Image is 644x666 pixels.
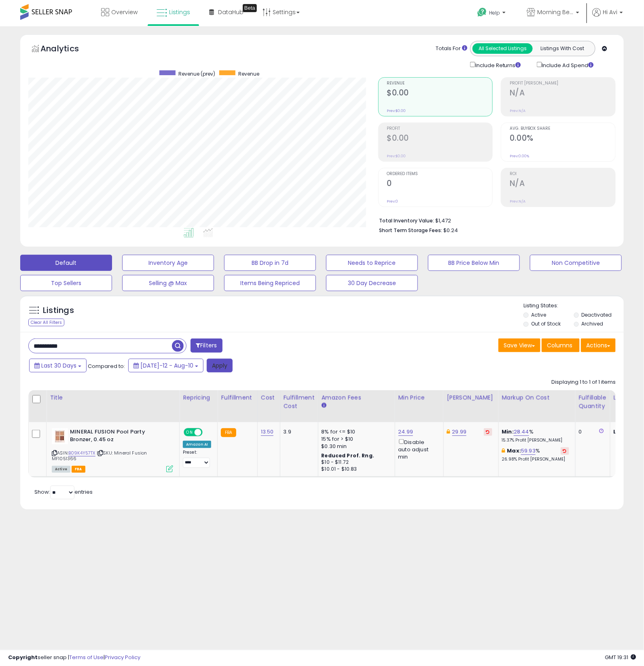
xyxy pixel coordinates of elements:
[201,429,214,436] span: OFF
[52,428,173,471] div: ASIN:
[551,378,616,386] div: Displaying 1 to 1 of 1 items
[20,275,112,291] button: Top Sellers
[41,362,76,370] span: Last 30 Days
[379,227,443,234] b: Short Term Storage Fees:
[489,9,500,16] span: Help
[398,438,437,461] div: Disable auto adjust min
[582,311,612,318] label: Deactivated
[221,393,254,402] div: Fulfillment
[502,428,514,436] b: Min:
[510,108,525,113] small: Prev: N/A
[530,255,622,271] button: Non Competitive
[498,390,575,422] th: The percentage added to the cost of goods (COGS) that forms the calculator for Min & Max prices.
[581,338,616,352] button: Actions
[502,438,569,443] p: 15.37% Profit [PERSON_NAME]
[169,8,190,16] span: Listings
[547,341,572,349] span: Columns
[88,362,125,370] span: Compared to:
[398,428,413,436] a: 24.99
[387,172,493,176] span: Ordered Items
[436,45,467,53] div: Totals For
[52,428,68,444] img: 41VmGs5k5oL._SL40_.jpg
[521,447,536,455] a: 59.93
[20,255,112,271] button: Default
[224,275,316,291] button: Items Being Repriced
[379,217,434,224] b: Total Inventory Value:
[507,447,521,455] b: Max:
[510,154,529,159] small: Prev: 0.00%
[444,226,458,234] span: $0.24
[510,179,615,190] h2: N/A
[326,275,418,291] button: 30 Day Decrease
[510,172,615,176] span: ROI
[579,393,607,410] div: Fulfillable Quantity
[387,179,493,190] h2: 0
[531,311,546,318] label: Active
[184,429,195,436] span: ON
[284,393,315,410] div: Fulfillment Cost
[502,428,569,443] div: %
[70,428,168,445] b: MINERAL FUSION Pool Party Bronzer, 0.45 oz
[284,428,312,436] div: 3.9
[322,436,389,443] div: 15% for > $10
[387,88,493,99] h2: $0.00
[510,127,615,131] span: Avg. Buybox Share
[29,359,87,372] button: Last 30 Days
[238,70,259,77] span: Revenue
[50,393,176,402] div: Title
[532,43,593,54] button: Listings With Cost
[322,466,389,473] div: $10.01 - $10.83
[322,428,389,436] div: 8% for <= $10
[52,466,70,473] span: All listings currently available for purchase on Amazon
[178,70,215,77] span: Revenue (prev)
[510,88,615,99] h2: N/A
[471,1,514,26] a: Help
[477,7,487,17] i: Get Help
[326,255,418,271] button: Needs to Reprice
[502,393,572,402] div: Markup on Cost
[322,402,326,409] small: Amazon Fees.
[243,4,257,12] div: Tooltip anchor
[43,305,74,316] h5: Listings
[183,393,214,402] div: Repricing
[52,450,147,462] span: | SKU: Mineral Fusion MF1051366
[28,319,64,326] div: Clear All Filters
[387,199,398,204] small: Prev: 0
[221,428,236,437] small: FBA
[34,488,93,496] span: Show: entries
[502,457,569,462] p: 26.98% Profit [PERSON_NAME]
[592,8,623,26] a: Hi Avi
[603,8,617,16] span: Hi Avi
[452,428,467,436] a: 29.99
[531,320,561,327] label: Out of Stock
[40,43,95,56] h5: Analytics
[582,320,604,327] label: Archived
[72,466,85,473] span: FBA
[68,450,95,457] a: B09K4Y57TX
[531,60,607,69] div: Include Ad Spend
[510,133,615,144] h2: 0.00%
[447,393,495,402] div: [PERSON_NAME]
[379,215,610,225] li: $1,472
[224,255,316,271] button: BB Drop in 7d
[387,154,406,159] small: Prev: $0.00
[322,443,389,450] div: $0.30 min
[428,255,520,271] button: BB Price Below Min
[398,393,440,402] div: Min Price
[140,362,193,370] span: [DATE]-12 - Aug-10
[207,359,233,372] button: Apply
[537,8,574,16] span: Morning Beauty
[387,81,493,86] span: Revenue
[322,393,392,402] div: Amazon Fees
[261,393,277,402] div: Cost
[183,450,211,468] div: Preset:
[183,441,211,448] div: Amazon AI
[464,60,531,69] div: Include Returns
[128,359,203,372] button: [DATE]-12 - Aug-10
[523,302,624,310] p: Listing States:
[510,81,615,86] span: Profit [PERSON_NAME]
[191,338,222,353] button: Filters
[122,255,214,271] button: Inventory Age
[498,338,540,352] button: Save View
[387,133,493,144] h2: $0.00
